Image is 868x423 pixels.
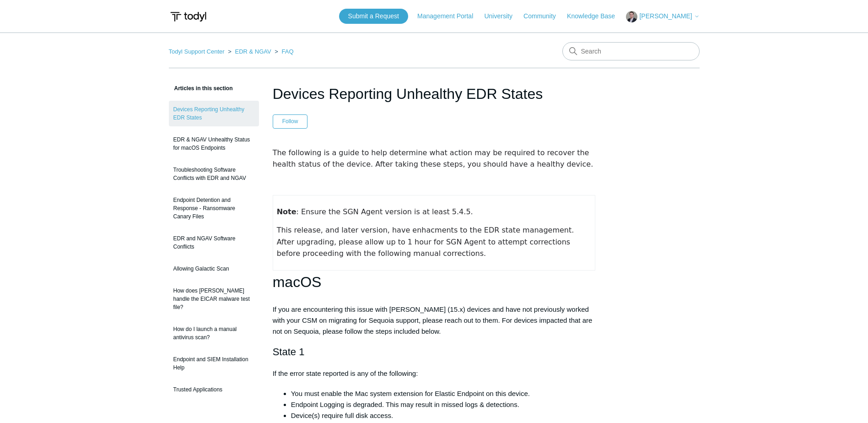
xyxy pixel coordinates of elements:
a: Devices Reporting Unhealthy EDR States [169,101,259,126]
button: Follow Article [273,114,308,128]
a: FAQ [282,48,294,55]
a: EDR & NGAV [235,48,271,55]
span: Articles in this section [169,85,233,92]
a: EDR & NGAV Unhealthy Status for macOS Endpoints [169,131,259,157]
a: Allowing Galactic Scan [169,260,259,277]
li: Device(s) require full disk access. [291,410,596,421]
a: Knowledge Base [567,11,624,21]
a: How do I launch a manual antivirus scan? [169,320,259,346]
a: University [484,11,521,21]
span: The following is a guide to help determine what action may be required to recover the health stat... [273,148,593,169]
a: Community [523,11,565,21]
strong: Note [277,207,297,216]
li: FAQ [273,48,293,55]
a: Troubleshooting Software Conflicts with EDR and NGAV [169,161,259,187]
span: This release, and later version, have enhacments to the EDR state management. After upgrading, pl... [277,226,577,258]
a: Todyl Support Center [169,48,225,55]
li: Todyl Support Center [169,48,226,55]
input: Search [562,42,700,60]
a: How does [PERSON_NAME] handle the EICAR malware test file? [169,282,259,316]
img: Todyl Support Center Help Center home page [169,8,208,25]
span: [PERSON_NAME] [639,12,692,20]
h1: macOS [273,271,596,294]
a: Submit a Request [339,9,408,24]
h2: State 1 [273,344,596,360]
li: EDR & NGAV [226,48,273,55]
p: If the error state reported is any of the following: [273,368,596,379]
p: If you are encountering this issue with [PERSON_NAME] (15.x) devices and have not previously work... [273,304,596,337]
a: Endpoint and SIEM Installation Help [169,351,259,376]
span: : Ensure the SGN Agent version is at least 5.4.5. [277,207,473,216]
a: Trusted Applications [169,381,259,398]
a: Endpoint Detention and Response - Ransomware Canary Files [169,191,259,225]
h1: Devices Reporting Unhealthy EDR States [273,83,596,105]
button: [PERSON_NAME] [626,11,699,22]
li: Endpoint Logging is degraded. This may result in missed logs & detections. [291,399,596,410]
li: You must enable the Mac system extension for Elastic Endpoint on this device. [291,388,596,399]
a: Management Portal [417,11,482,21]
a: EDR and NGAV Software Conflicts [169,230,259,255]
